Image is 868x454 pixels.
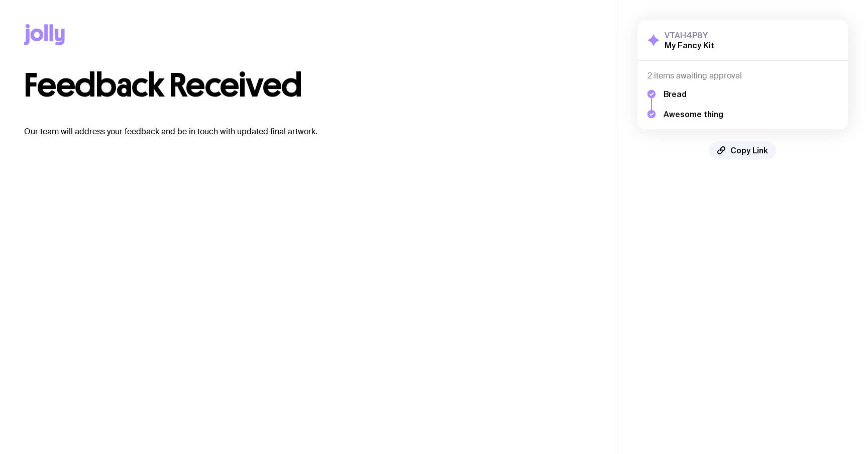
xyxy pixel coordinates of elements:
[24,126,593,138] p: Our team will address your feedback and be in touch with updated final artwork.
[665,40,714,50] h2: My Fancy Kit
[730,145,768,155] span: Copy Link
[24,69,593,102] h1: Feedback Received
[664,89,723,99] h5: Bread
[665,30,714,40] h3: VTAH4P8Y
[709,141,776,159] button: Copy Link
[647,71,838,81] h4: 2 items awaiting approval
[664,109,723,119] h5: Awesome thing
